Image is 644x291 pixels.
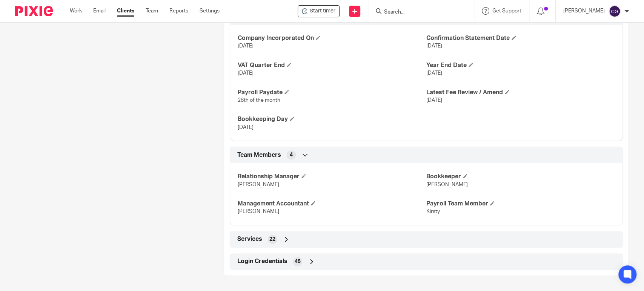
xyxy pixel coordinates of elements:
[310,7,335,15] span: Start timer
[298,5,340,17] div: Uncommon Bio Ltd
[290,151,293,159] span: 4
[238,43,254,49] span: [DATE]
[383,9,451,16] input: Search
[238,61,426,69] h4: VAT Quarter End
[295,258,301,265] span: 45
[426,209,440,214] span: Kirsty
[117,7,134,15] a: Clients
[426,34,615,42] h4: Confirmation Statement Date
[426,200,615,208] h4: Payroll Team Member
[238,98,280,103] span: 28th of the month
[426,43,442,49] span: [DATE]
[238,209,279,214] span: [PERSON_NAME]
[169,7,188,15] a: Reports
[238,89,426,96] h4: Payroll Paydate
[426,89,615,96] h4: Latest Fee Review / Amend
[492,8,521,14] span: Get Support
[238,115,426,123] h4: Bookkeeping Day
[426,98,442,103] span: [DATE]
[15,6,53,16] img: Pixie
[426,70,442,76] span: [DATE]
[200,7,220,15] a: Settings
[93,7,106,15] a: Email
[237,235,262,243] span: Services
[238,173,426,181] h4: Relationship Manager
[269,236,275,243] span: 22
[426,182,468,187] span: [PERSON_NAME]
[70,7,82,15] a: Work
[609,5,621,17] img: svg%3E
[238,182,279,187] span: [PERSON_NAME]
[563,7,605,15] p: [PERSON_NAME]
[238,125,254,130] span: [DATE]
[237,257,287,265] span: Login Credentials
[238,34,426,42] h4: Company Incorporated On
[426,173,615,181] h4: Bookkeeper
[426,61,615,69] h4: Year End Date
[238,70,254,76] span: [DATE]
[146,7,158,15] a: Team
[238,200,426,208] h4: Management Accountant
[237,151,281,159] span: Team Members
